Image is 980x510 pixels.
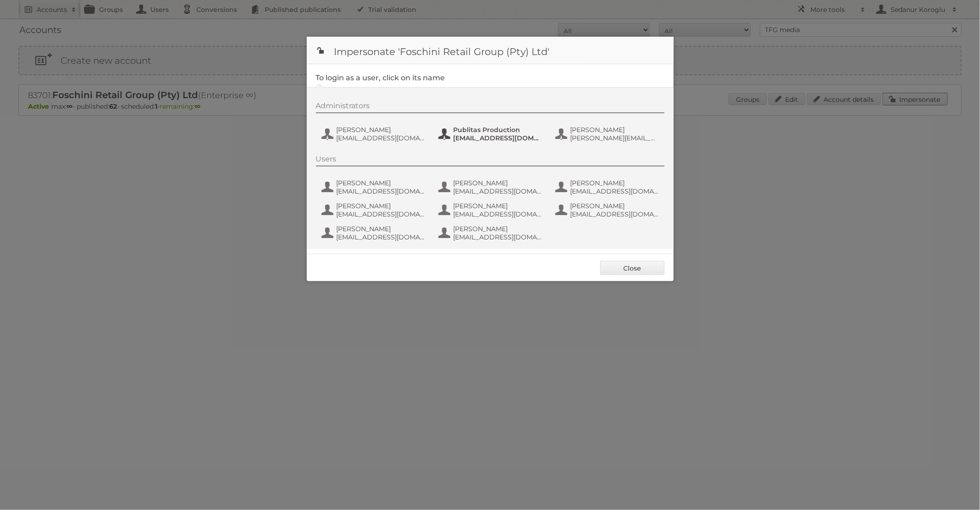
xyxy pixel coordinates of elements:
span: [EMAIL_ADDRESS][DOMAIN_NAME] [454,187,543,195]
div: Administrators [316,101,664,113]
div: Users [316,155,664,166]
button: [PERSON_NAME] [EMAIL_ADDRESS][DOMAIN_NAME] [554,201,662,219]
span: [PERSON_NAME] [337,225,426,233]
button: [PERSON_NAME] [EMAIL_ADDRESS][DOMAIN_NAME] [437,178,545,196]
span: [PERSON_NAME] [570,126,659,134]
span: [PERSON_NAME] [337,202,426,210]
span: [EMAIL_ADDRESS][DOMAIN_NAME] [570,210,659,218]
span: [PERSON_NAME] [337,126,426,134]
span: [EMAIL_ADDRESS][DOMAIN_NAME] [454,134,543,142]
span: [PERSON_NAME] [454,179,543,187]
span: [PERSON_NAME] [454,202,543,210]
button: [PERSON_NAME] [PERSON_NAME][EMAIL_ADDRESS][DOMAIN_NAME] [554,125,662,143]
legend: To login as a user, click on its name [316,73,445,82]
button: [PERSON_NAME] [EMAIL_ADDRESS][DOMAIN_NAME] [554,178,662,196]
span: [EMAIL_ADDRESS][DOMAIN_NAME] [570,187,659,195]
button: Publitas Production [EMAIL_ADDRESS][DOMAIN_NAME] [437,125,545,143]
button: [PERSON_NAME] [EMAIL_ADDRESS][DOMAIN_NAME] [437,224,545,242]
span: [EMAIL_ADDRESS][DOMAIN_NAME] [454,233,543,241]
button: [PERSON_NAME] [EMAIL_ADDRESS][DOMAIN_NAME] [321,178,428,196]
span: [PERSON_NAME] [454,225,543,233]
span: [EMAIL_ADDRESS][DOMAIN_NAME] [337,134,426,142]
a: Close [600,261,664,275]
button: [PERSON_NAME] [EMAIL_ADDRESS][DOMAIN_NAME] [321,201,428,219]
span: [EMAIL_ADDRESS][DOMAIN_NAME] [454,210,543,218]
button: [PERSON_NAME] [EMAIL_ADDRESS][DOMAIN_NAME] [321,125,428,143]
span: [PERSON_NAME] [570,179,659,187]
span: [EMAIL_ADDRESS][DOMAIN_NAME] [337,233,426,241]
button: [PERSON_NAME] [EMAIL_ADDRESS][DOMAIN_NAME] [321,224,428,242]
span: Publitas Production [454,126,543,134]
h1: Impersonate 'Foschini Retail Group (Pty) Ltd' [307,37,674,64]
span: [PERSON_NAME] [337,179,426,187]
span: [PERSON_NAME] [570,202,659,210]
span: [PERSON_NAME][EMAIL_ADDRESS][DOMAIN_NAME] [570,134,659,142]
span: [EMAIL_ADDRESS][DOMAIN_NAME] [337,187,426,195]
span: [EMAIL_ADDRESS][DOMAIN_NAME] [337,210,426,218]
button: [PERSON_NAME] [EMAIL_ADDRESS][DOMAIN_NAME] [437,201,545,219]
